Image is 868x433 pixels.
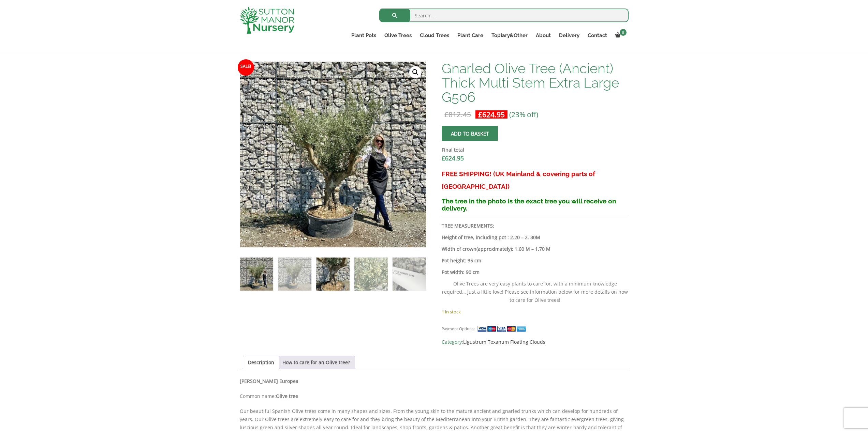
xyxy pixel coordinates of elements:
a: View full-screen image gallery [409,66,422,78]
span: (23% off) [509,110,538,119]
p: Common name: [240,392,629,400]
img: payment supported [477,325,528,333]
input: Search... [379,9,629,22]
p: 1 in stock [442,308,628,316]
a: About [532,31,555,40]
b: Olive tree [276,393,298,399]
b: [PERSON_NAME] Europea [240,378,298,384]
img: Gnarled Olive Tree (Ancient) Thick Multi Stem Extra Large G506 - Image 5 [393,258,426,291]
img: Gnarled Olive Tree (Ancient) Thick Multi Stem Extra Large G506 - Image 3 [316,258,349,291]
a: Ligustrum Texanum Floating Clouds [463,339,545,345]
h3: The tree in the photo is the exact tree you will receive on delivery. [442,198,628,212]
bdi: 812.45 [444,110,471,119]
img: Gnarled Olive Tree (Ancient) Thick Multi Stem Extra Large G506 - Image 4 [354,258,387,291]
strong: Width of crown : 1.60 M – 1.70 M [442,246,550,252]
img: logo [240,7,294,34]
a: 0 [611,31,629,40]
span: 0 [620,29,627,36]
bdi: 624.95 [442,154,464,162]
span: Sale! [238,59,254,76]
img: Gnarled Olive Tree (Ancient) Thick Multi Stem Extra Large G506 [240,258,273,291]
dt: Final total [442,146,628,154]
a: Plant Care [453,31,487,40]
span: Category: [442,338,628,346]
a: Plant Pots [347,31,380,40]
span: £ [442,154,445,162]
a: Cloud Trees [416,31,453,40]
strong: Pot height: 35 cm [442,257,481,264]
strong: TREE MEASUREMENTS: [442,222,494,229]
p: Olive Trees are very easy plants to care for, with a minimum knowledge required… Just a little lo... [442,280,628,304]
span: £ [444,110,448,119]
button: Add to basket [442,126,498,141]
bdi: 624.95 [478,110,505,119]
b: (approximately) [476,246,512,252]
h1: Gnarled Olive Tree (Ancient) Thick Multi Stem Extra Large G506 [442,61,628,104]
a: Olive Trees [380,31,416,40]
a: Delivery [555,31,584,40]
small: Payment Options: [442,326,475,331]
h3: FREE SHIPPING! (UK Mainland & covering parts of [GEOGRAPHIC_DATA]) [442,168,628,193]
a: Topiary&Other [487,31,532,40]
strong: Pot width: 90 cm [442,269,480,275]
a: How to care for an Olive tree? [282,356,350,369]
span: £ [478,110,482,119]
b: Height of tree, including pot : 2.20 – 2. 30M [442,234,540,241]
a: Description [248,356,274,369]
a: Contact [584,31,611,40]
img: Gnarled Olive Tree (Ancient) Thick Multi Stem Extra Large G506 - Image 2 [278,258,311,291]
